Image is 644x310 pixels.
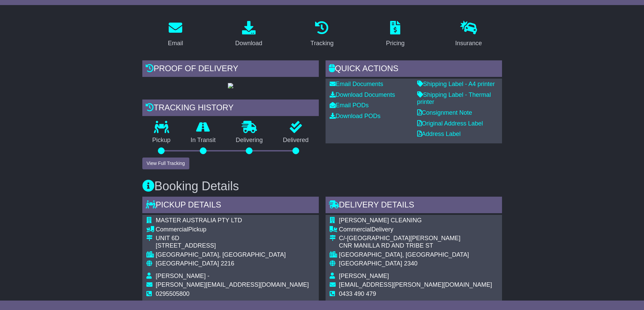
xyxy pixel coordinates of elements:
a: Download PODs [330,113,381,119]
p: Pickup [142,137,181,144]
span: [PERSON_NAME][EMAIL_ADDRESS][DOMAIN_NAME] [156,281,309,288]
button: View Full Tracking [142,158,189,169]
span: [EMAIL_ADDRESS][PERSON_NAME][DOMAIN_NAME] [339,281,492,288]
span: 0295505800 [156,290,190,297]
div: Proof of Delivery [142,60,319,79]
a: Download Documents [330,91,395,98]
a: Tracking [306,19,338,50]
span: [GEOGRAPHIC_DATA] [339,260,402,267]
span: Commercial [156,226,188,233]
img: GetPodImage [228,83,233,88]
h3: Booking Details [142,179,502,193]
a: Original Address Label [417,120,483,127]
p: In Transit [181,137,226,144]
div: Pickup [156,226,309,233]
span: [GEOGRAPHIC_DATA] [156,260,219,267]
a: Email PODs [330,102,369,109]
div: C/-[GEOGRAPHIC_DATA][PERSON_NAME] [339,235,496,242]
a: Consignment Note [417,109,472,116]
span: MASTER AUSTRALIA PTY LTD [156,217,242,224]
a: Email [163,19,187,50]
div: Pickup Details [142,197,319,215]
div: CNR MANILLA RD AND TRIBE ST [339,242,496,250]
a: Address Label [417,131,461,137]
div: Quick Actions [326,60,502,79]
span: 0433 490 479 [339,290,376,297]
a: Download [231,19,267,50]
a: Shipping Label - Thermal printer [417,91,491,106]
span: 2340 [404,260,418,267]
span: [PERSON_NAME] CLEANING [339,217,422,224]
div: UNIT 6D [156,235,309,242]
div: Download [235,39,262,48]
a: Insurance [451,19,486,50]
span: [PERSON_NAME] [339,273,389,279]
span: [PERSON_NAME] - [156,273,210,279]
div: Pricing [386,39,405,48]
div: Delivery Details [326,197,502,215]
a: Email Documents [330,81,383,87]
div: Email [168,39,183,48]
div: Delivery [339,226,496,233]
div: [GEOGRAPHIC_DATA], [GEOGRAPHIC_DATA] [339,251,496,259]
div: Tracking history [142,100,319,118]
p: Delivered [273,137,319,144]
div: Insurance [455,39,482,48]
span: 2216 [221,260,234,267]
a: Shipping Label - A4 printer [417,81,495,87]
span: Commercial [339,226,372,233]
p: Delivering [226,137,273,144]
div: [STREET_ADDRESS] [156,242,309,250]
a: Pricing [382,19,409,50]
div: [GEOGRAPHIC_DATA], [GEOGRAPHIC_DATA] [156,251,309,259]
div: Tracking [310,39,333,48]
